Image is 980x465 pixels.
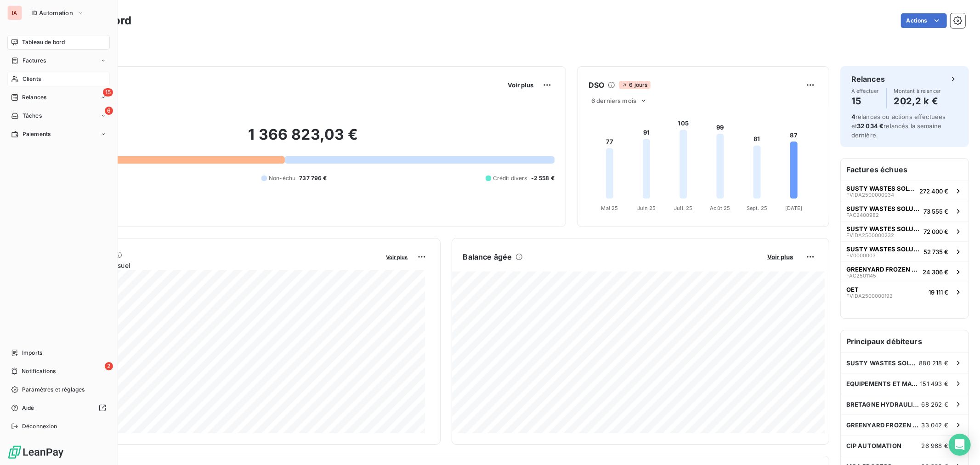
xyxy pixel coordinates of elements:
span: Clients [23,75,41,83]
span: Déconnexion [22,422,57,431]
span: SUSTY WASTES SOLUTIONS [GEOGRAPHIC_DATA] (SWS FRANCE) [846,185,916,192]
span: Aide [22,404,34,412]
span: ID Automation [31,9,73,17]
button: OETFVIDA250000019219 111 € [841,282,969,302]
span: FVIDA2500000034 [846,192,894,198]
button: Voir plus [384,253,411,261]
span: SUSTY WASTES SOLUTIONS [GEOGRAPHIC_DATA] (SWS FRANCE) [846,225,920,232]
h6: Relances [851,74,885,85]
span: Paramètres et réglages [22,386,85,394]
span: FVIDA2500000232 [846,232,894,238]
span: À effectuer [851,88,879,94]
span: BRETAGNE HYDRAULIQUE [846,401,922,408]
span: Voir plus [508,81,533,89]
span: OET [846,286,859,293]
button: SUSTY WASTES SOLUTIONS [GEOGRAPHIC_DATA] (SWS FRANCE)FVIDA250000023272 000 € [841,221,969,241]
span: FAC2501145 [846,273,876,278]
button: Actions [901,13,947,28]
span: 6 derniers mois [591,97,636,104]
span: 73 555 € [923,208,948,215]
span: SUSTY WASTES SOLUTIONS [GEOGRAPHIC_DATA] (SWS FRANCE) [846,205,920,212]
span: Imports [22,349,42,357]
span: 72 000 € [923,228,948,235]
button: GREENYARD FROZEN FRANCE SASFAC250114524 306 € [841,261,969,282]
h2: 1 366 823,03 € [52,125,555,153]
tspan: Juil. 25 [674,205,692,211]
span: FV0000003 [846,253,876,258]
span: Montant à relancer [894,88,941,94]
span: 33 042 € [922,421,948,429]
span: 2 [105,362,113,370]
span: SUSTY WASTES SOLUTIONS [GEOGRAPHIC_DATA] (SWS FRANCE) [846,245,920,253]
span: Chiffre d'affaires mensuel [52,261,380,270]
span: FVIDA2500000192 [846,293,893,299]
span: Voir plus [767,253,793,261]
span: FAC2400982 [846,212,879,218]
a: Aide [7,401,110,415]
button: Voir plus [505,81,536,89]
span: 272 400 € [919,187,948,195]
span: Non-échu [269,174,295,182]
span: Tableau de bord [22,38,65,46]
span: 880 218 € [919,359,948,367]
button: SUSTY WASTES SOLUTIONS [GEOGRAPHIC_DATA] (SWS FRANCE)FV000000352 735 € [841,241,969,261]
span: 6 jours [619,81,650,89]
span: GREENYARD FROZEN FRANCE SAS [846,266,919,273]
tspan: [DATE] [785,205,803,211]
tspan: Mai 25 [601,205,618,211]
span: Paiements [23,130,51,138]
button: SUSTY WASTES SOLUTIONS [GEOGRAPHIC_DATA] (SWS FRANCE)FVIDA2500000034272 400 € [841,181,969,201]
tspan: Juin 25 [637,205,656,211]
h6: Balance âgée [463,251,512,262]
span: Voir plus [386,254,408,261]
span: 32 034 € [857,122,884,130]
span: 68 262 € [922,401,948,408]
span: Notifications [22,367,56,375]
div: Open Intercom Messenger [949,434,971,456]
span: 15 [103,88,113,96]
span: Relances [22,93,46,102]
span: Factures [23,57,46,65]
span: 6 [105,107,113,115]
span: -2 558 € [531,174,555,182]
span: Crédit divers [493,174,527,182]
h4: 202,2 k € [894,94,941,108]
h6: Factures échues [841,159,969,181]
h6: DSO [589,79,604,91]
button: Voir plus [765,253,796,261]
span: Tâches [23,112,42,120]
span: SUSTY WASTES SOLUTIONS [GEOGRAPHIC_DATA] (SWS FRANCE) [846,359,919,367]
span: GREENYARD FROZEN FRANCE SAS [846,421,922,429]
tspan: Août 25 [710,205,731,211]
span: 4 [851,113,855,120]
span: 737 796 € [299,174,327,182]
span: relances ou actions effectuées et relancés la semaine dernière. [851,113,946,139]
span: 26 968 € [922,442,948,449]
button: SUSTY WASTES SOLUTIONS [GEOGRAPHIC_DATA] (SWS FRANCE)FAC240098273 555 € [841,201,969,221]
span: 151 493 € [921,380,948,387]
span: EQUIPEMENTS ET MACHINES DE L'OUEST [846,380,921,387]
span: 52 735 € [923,248,948,255]
tspan: Sept. 25 [747,205,767,211]
h6: Principaux débiteurs [841,330,969,352]
h4: 15 [851,94,879,108]
span: 24 306 € [923,268,948,276]
span: CIP AUTOMATION [846,442,901,449]
div: IA [7,6,22,20]
img: Logo LeanPay [7,445,64,459]
span: 19 111 € [929,289,948,296]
